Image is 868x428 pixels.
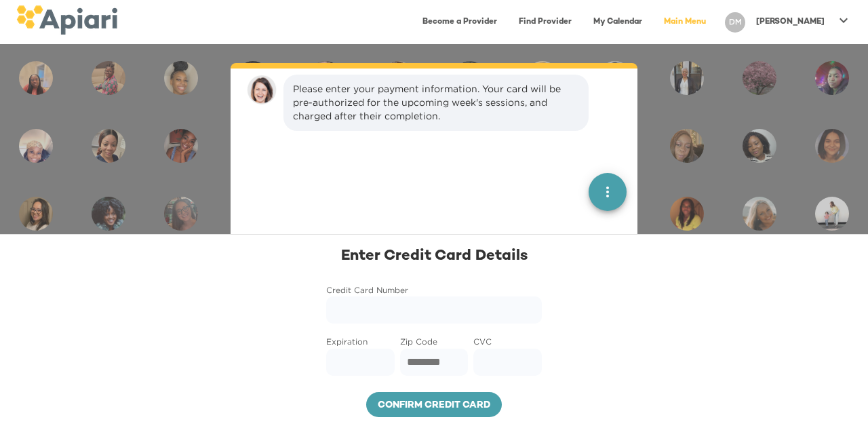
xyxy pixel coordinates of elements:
[400,337,437,346] span: Zip Code
[293,82,579,123] div: Please enter your payment information. Your card will be pre-authorized for the upcoming week's s...
[725,12,745,33] div: DM
[589,173,627,211] button: quick menu
[333,355,388,368] iframe: Secure payment input frame
[326,286,542,324] label: Credit Card Number
[377,397,491,414] span: Confirm credit card
[756,16,825,28] p: [PERSON_NAME]
[16,5,117,35] img: logo
[326,246,542,267] div: Enter Credit Card Details
[656,8,714,36] a: Main Menu
[473,337,492,346] span: CVC
[400,349,469,376] input: Zip Code
[326,337,368,346] span: Expiration
[366,392,502,418] button: Confirm credit card
[247,75,277,104] img: amy.37686e0395c82528988e.png
[333,303,535,316] iframe: Secure payment input frame
[511,8,580,36] a: Find Provider
[414,8,505,36] a: Become a Provider
[480,355,535,368] iframe: Secure payment input frame
[585,8,650,36] a: My Calendar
